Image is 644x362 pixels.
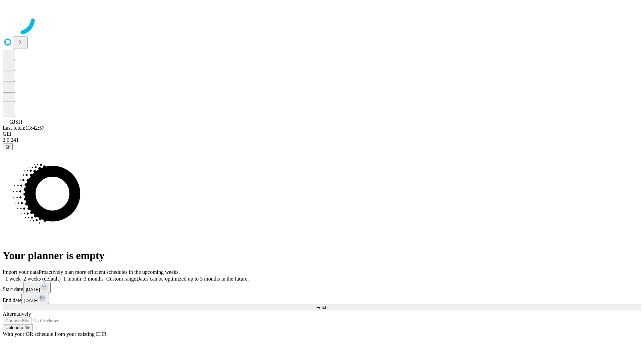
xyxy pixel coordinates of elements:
[3,249,641,262] h1: Your planner is empty
[3,311,31,317] span: Alternatively
[9,119,22,125] span: GJSH
[39,269,180,275] span: Proactively plan more efficient schedules in the upcoming weeks.
[3,304,641,311] button: Fetch
[3,131,641,137] div: GEI
[3,137,641,143] div: 2.0.241
[106,276,136,282] span: Custom range
[5,276,21,282] span: 1 week
[3,269,39,275] span: Import your data
[3,125,45,131] span: Last fetch: 13:42:57
[21,293,49,304] button: [DATE]
[3,282,641,293] div: Start date
[3,293,641,304] div: End date
[136,276,249,282] span: Dates can be optimized up to 3 months in the future.
[3,324,33,331] button: Upload a file
[84,276,104,282] span: 3 months
[3,143,13,150] button: @
[23,282,51,293] button: [DATE]
[5,144,10,149] span: @
[26,287,40,292] span: [DATE]
[316,305,327,310] span: Fetch
[63,276,81,282] span: 1 month
[3,331,107,337] span: With your OR schedule from your existing EHR
[23,276,61,282] span: 2 weeks (default)
[24,298,38,303] span: [DATE]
